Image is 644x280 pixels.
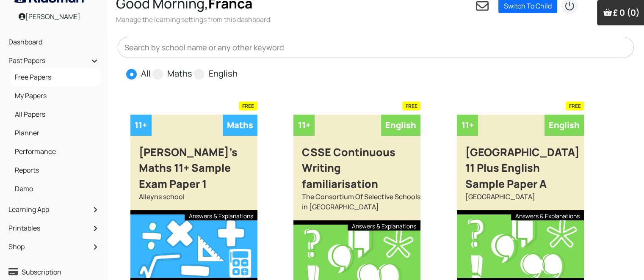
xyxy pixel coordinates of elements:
[13,107,99,121] a: All Papers
[209,67,238,80] label: English
[613,7,640,18] span: £ 0 (0)
[13,163,99,177] a: Reports
[167,67,192,80] label: Maths
[402,102,421,110] span: FREE
[348,220,420,231] div: Answers & Explanations
[381,115,420,136] div: English
[457,136,584,192] div: [GEOGRAPHIC_DATA] 11 Plus English Sample Paper A
[13,181,99,196] a: Demo
[293,192,420,220] div: The Consortium Of Selective Schools in [GEOGRAPHIC_DATA]
[544,115,584,136] div: English
[116,15,270,24] h3: Manage the learning settings from this dashboard
[566,102,584,110] span: FREE
[239,102,257,110] span: FREE
[603,8,612,16] img: Your items in the shopping basket
[6,35,101,49] a: Dashboard
[6,202,101,217] a: Learning App
[141,67,151,80] label: All
[6,221,101,235] a: Printables
[6,53,101,68] a: Past Papers
[130,136,257,192] div: [PERSON_NAME]'s Maths 11+ Sample Exam Paper 1
[118,37,634,58] input: Search by school name or any other keyword
[130,115,152,136] div: 11+
[13,70,99,84] a: Free Papers
[13,126,99,140] a: Planner
[293,136,420,192] div: CSSE Continuous Writing familiarisation
[6,265,101,279] a: Subscription
[130,192,257,210] div: Alleyns school
[223,115,257,136] div: Maths
[511,210,584,220] div: Answers & Explanations
[457,192,584,210] div: [GEOGRAPHIC_DATA]
[6,239,101,254] a: Shop
[13,88,99,103] a: My Papers
[13,144,99,159] a: Performance
[293,115,315,136] div: 11+
[457,115,478,136] div: 11+
[185,210,257,220] div: Answers & Explanations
